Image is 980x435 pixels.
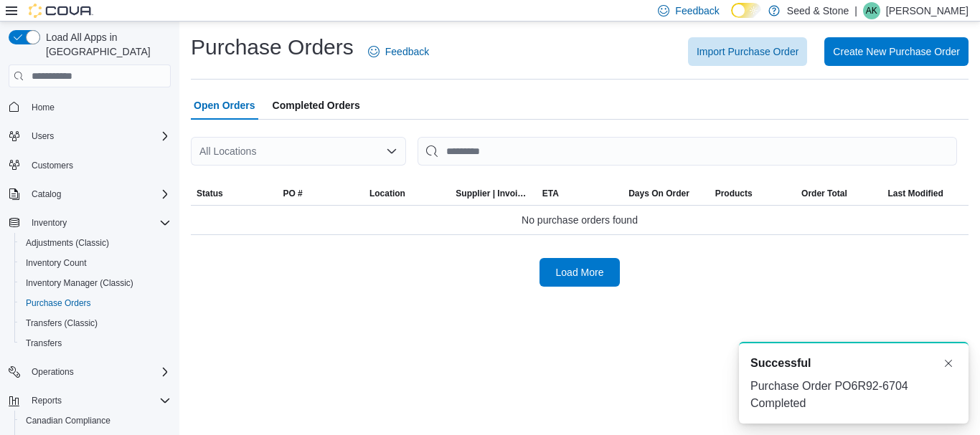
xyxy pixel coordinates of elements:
button: Open list of options [386,145,397,157]
button: Dismiss toast [940,355,957,372]
button: Customers [3,155,176,176]
a: Transfers (Classic) [20,315,103,332]
span: Canadian Compliance [20,412,171,429]
button: Purchase Orders [14,293,176,313]
span: Inventory [32,217,67,229]
button: Reports [26,392,67,409]
button: Catalog [26,186,67,203]
span: Users [26,128,171,145]
span: Customers [26,156,171,174]
button: Products [710,182,796,205]
a: Canadian Compliance [20,412,116,429]
button: Operations [3,362,176,382]
span: PO # [283,188,302,199]
span: Operations [32,366,74,378]
div: Arun Kumar [863,2,880,19]
button: Days On Order [623,182,709,205]
span: Catalog [26,186,171,203]
button: Users [3,126,176,146]
span: Open Orders [194,91,255,120]
button: Last Modified [882,182,969,205]
h1: Purchase Orders [191,33,354,62]
span: ETA [542,188,559,199]
div: Purchase Order PO6R92-6704 Completed [750,378,957,412]
span: Feedback [385,44,429,59]
a: Adjustments (Classic) [20,234,115,252]
span: Adjustments (Classic) [20,234,171,252]
span: Dark Mode [731,18,732,19]
button: Adjustments (Classic) [14,233,176,253]
span: Completed Orders [273,91,360,120]
span: Canadian Compliance [26,415,110,426]
button: Home [3,96,176,117]
button: Users [26,128,60,145]
img: Cova [29,4,93,18]
button: Location [364,182,450,205]
button: Load More [540,258,620,287]
span: Inventory Manager (Classic) [26,277,133,289]
span: Reports [32,395,62,406]
a: Inventory Manager (Classic) [20,274,139,292]
span: Status [197,188,223,199]
div: Location [369,188,405,199]
span: Purchase Orders [20,295,171,312]
input: This is a search bar. After typing your query, hit enter to filter the results lower in the page. [418,137,957,166]
button: Import Purchase Order [688,37,807,66]
a: Customers [26,157,79,174]
p: [PERSON_NAME] [886,2,969,19]
span: Inventory Count [20,254,171,272]
button: Transfers (Classic) [14,313,176,333]
button: Status [191,182,277,205]
span: Users [32,130,54,142]
button: Operations [26,363,80,381]
span: Inventory Manager (Classic) [20,274,171,292]
span: Last Modified [888,188,943,199]
span: Feedback [675,4,719,18]
button: Inventory Manager (Classic) [14,273,176,293]
button: Canadian Compliance [14,411,176,431]
span: Transfers (Classic) [20,315,171,332]
input: Dark Mode [731,3,761,18]
span: No purchase orders found [522,211,638,229]
button: Inventory [3,213,176,233]
span: Customers [32,160,73,171]
span: Operations [26,363,171,381]
span: Adjustments (Classic) [26,237,109,249]
a: Transfers [20,335,67,352]
a: Home [26,99,60,116]
button: Transfers [14,333,176,353]
span: Purchase Orders [26,297,91,309]
p: Seed & Stone [787,2,849,19]
span: Order Total [801,188,847,199]
button: Inventory [26,214,72,231]
span: Days On Order [628,188,689,199]
a: Inventory Count [20,254,93,272]
span: Home [26,97,171,115]
button: Inventory Count [14,253,176,273]
span: Transfers [26,338,62,349]
a: Feedback [362,37,435,66]
p: | [854,2,857,19]
button: Order Total [796,182,882,205]
span: Load All Apps in [GEOGRAPHIC_DATA] [40,30,171,59]
span: AK [866,2,877,19]
span: Transfers [20,335,171,352]
span: Supplier | Invoice Number [456,188,530,199]
span: Reports [26,392,171,409]
span: Create New Purchase Order [833,44,960,59]
a: Purchase Orders [20,295,97,312]
span: Inventory Count [26,257,87,269]
span: Successful [750,355,811,372]
span: Inventory [26,214,171,231]
span: Transfers (Classic) [26,317,98,329]
span: Home [32,102,55,113]
span: Catalog [32,188,61,200]
button: Supplier | Invoice Number [450,182,536,205]
button: Create New Purchase Order [824,37,969,66]
div: Notification [750,355,957,372]
button: Reports [3,391,176,411]
button: PO # [277,182,363,205]
span: Load More [556,265,604,279]
button: Catalog [3,184,176,204]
